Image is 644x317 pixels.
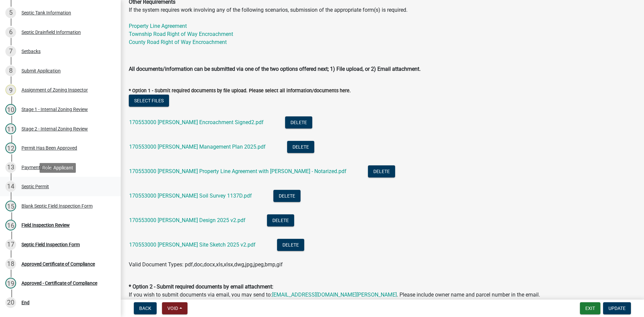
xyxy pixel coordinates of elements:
[5,239,16,250] div: 17
[267,217,294,224] wm-modal-confirm: Delete Document
[21,204,93,208] div: Blank Septic Field Inspection Form
[5,181,16,192] div: 14
[129,23,187,29] a: Property Line Agreement
[129,242,256,248] a: 170553000 [PERSON_NAME] Site Sketch 2025 v2.pdf
[129,275,636,299] p: If you wish to submit documents via email, you may send to: . Please include owner name and parce...
[21,146,77,150] div: Permit Has Been Approved
[5,278,16,288] div: 19
[167,306,178,311] span: Void
[129,261,283,268] span: Valid Document Types: pdf,doc,docx,xls,xlsx,dwg,jpg,jpeg,bmp,gif
[129,39,227,45] a: County Road Right of Way Encroachment
[21,281,97,285] div: Approved - Certificate of Compliance
[129,119,264,125] a: 170553000 [PERSON_NAME] Encroachment Signed2.pdf
[273,190,301,202] button: Delete
[368,165,395,177] button: Delete
[129,31,233,37] a: Township Road Right of Way Encroachment
[5,297,16,308] div: 20
[139,306,151,311] span: Back
[5,220,16,230] div: 16
[5,259,16,269] div: 18
[129,193,252,199] a: 170553000 [PERSON_NAME] Soil Survey 1137D.pdf
[21,49,41,54] div: Setbacks
[129,217,246,223] a: 170553000 [PERSON_NAME] Design 2025 v2.pdf
[129,66,421,72] strong: All documents/information can be submitted via one of the two options offered next; 1) File uploa...
[5,162,16,173] div: 13
[5,201,16,211] div: 15
[5,65,16,76] div: 8
[129,283,273,290] strong: * Option 2 - Submit required documents by email attachment:
[21,262,95,266] div: Approved Certificate of Compliance
[608,306,626,311] span: Update
[21,126,88,131] div: Stage 2 - Internal Zoning Review
[5,143,16,153] div: 12
[5,46,16,57] div: 7
[285,119,312,126] wm-modal-confirm: Delete Document
[21,107,88,112] div: Stage 1 - Internal Zoning Review
[129,144,266,150] a: 170553000 [PERSON_NAME] Management Plan 2025.pdf
[134,302,157,314] button: Back
[267,214,294,226] button: Delete
[287,141,314,153] button: Delete
[272,292,397,298] a: [EMAIL_ADDRESS][DOMAIN_NAME][PERSON_NAME]
[5,104,16,115] div: 10
[273,193,301,199] wm-modal-confirm: Delete Document
[129,95,169,107] button: Select files
[5,7,16,18] div: 5
[5,123,16,134] div: 11
[129,168,346,174] a: 170553000 [PERSON_NAME] Property Line Agreement with [PERSON_NAME] - Notarized.pdf
[21,30,81,35] div: Septic Drainfield Information
[21,300,30,305] div: End
[5,85,16,95] div: 9
[21,68,61,73] div: Submit Application
[21,223,70,227] div: Field Inspection Review
[21,88,88,92] div: Assignment of Zoning Inspector
[580,302,600,314] button: Exit
[21,10,71,15] div: Septic Tank Information
[277,242,304,248] wm-modal-confirm: Delete Document
[40,163,76,173] div: Role: Applicant
[277,239,304,251] button: Delete
[162,302,187,314] button: Void
[129,89,351,93] label: * Option 1 - Submit required documents by file upload. Please select all information/documents here.
[603,302,631,314] button: Update
[5,27,16,38] div: 6
[21,184,49,189] div: Septic Permit
[21,242,80,247] div: Septic Field Inspection Form
[285,116,312,128] button: Delete
[21,165,53,170] div: Payment Stage
[368,168,395,175] wm-modal-confirm: Delete Document
[287,144,314,150] wm-modal-confirm: Delete Document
